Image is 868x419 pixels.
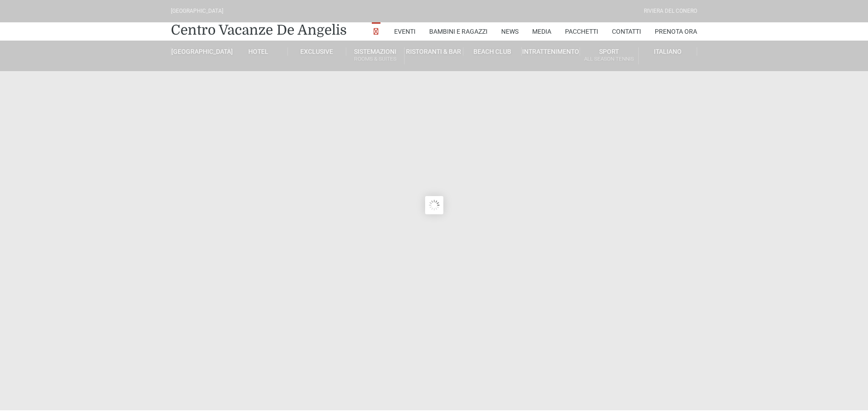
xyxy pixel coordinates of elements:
[429,22,488,41] a: Bambini e Ragazzi
[612,22,641,41] a: Contatti
[501,22,519,41] a: News
[580,47,638,64] a: SportAll Season Tennis
[346,55,404,63] small: Rooms & Suites
[463,47,522,56] a: Beach Club
[654,48,682,55] span: Italiano
[580,55,638,63] small: All Season Tennis
[288,47,346,56] a: Exclusive
[522,47,580,56] a: Intrattenimento
[394,22,416,41] a: Eventi
[171,21,347,39] a: Centro Vacanze De Angelis
[655,22,697,41] a: Prenota Ora
[171,7,223,16] div: [GEOGRAPHIC_DATA]
[644,7,697,16] div: Riviera Del Conero
[346,47,405,64] a: SistemazioniRooms & Suites
[532,22,551,41] a: Media
[405,47,463,56] a: Ristoranti & Bar
[229,47,288,56] a: Hotel
[565,22,598,41] a: Pacchetti
[639,47,697,56] a: Italiano
[171,47,229,56] a: [GEOGRAPHIC_DATA]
